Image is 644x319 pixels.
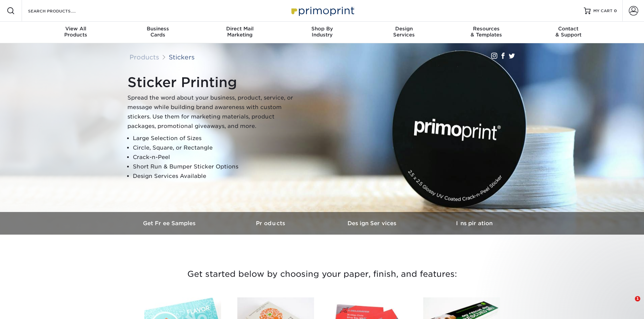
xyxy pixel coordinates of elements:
[199,22,281,43] a: Direct MailMarketing
[614,8,617,13] span: 0
[363,26,445,38] div: Services
[288,3,356,18] img: Primoprint
[322,212,424,235] a: Design Services
[133,162,296,171] li: Short Run & Bumper Sticker Options
[322,220,424,227] h3: Design Services
[527,22,610,43] a: Contact& Support
[124,259,520,289] h3: Get started below by choosing your paper, finish, and features:
[117,26,199,32] span: Business
[621,296,637,312] iframe: Intercom live chat
[221,212,322,235] a: Products
[424,220,525,227] h3: Inspiration
[127,74,296,90] h1: Sticker Printing
[169,53,195,61] a: Stickers
[2,298,57,317] iframe: Google Customer Reviews
[27,7,93,15] input: SEARCH PRODUCTS.....
[199,26,281,38] div: Marketing
[363,22,445,43] a: DesignServices
[133,143,296,153] li: Circle, Square, or Rectangle
[281,26,363,32] span: Shop By
[527,26,610,32] span: Contact
[445,22,527,43] a: Resources& Templates
[117,22,199,43] a: BusinessCards
[127,93,296,131] p: Spread the word about your business, product, service, or message while building brand awareness ...
[593,8,613,14] span: MY CART
[527,26,610,38] div: & Support
[133,134,296,143] li: Large Selection of Sizes
[119,212,221,235] a: Get Free Samples
[35,26,117,32] span: View All
[129,53,159,61] a: Products
[35,22,117,43] a: View AllProducts
[35,26,117,38] div: Products
[133,153,296,162] li: Crack-n-Peel
[117,26,199,38] div: Cards
[281,26,363,38] div: Industry
[445,26,527,32] span: Resources
[119,220,221,227] h3: Get Free Samples
[281,22,363,43] a: Shop ByIndustry
[199,26,281,32] span: Direct Mail
[424,212,525,235] a: Inspiration
[133,171,296,181] li: Design Services Available
[635,296,640,301] span: 1
[445,26,527,38] div: & Templates
[363,26,445,32] span: Design
[221,220,322,227] h3: Products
